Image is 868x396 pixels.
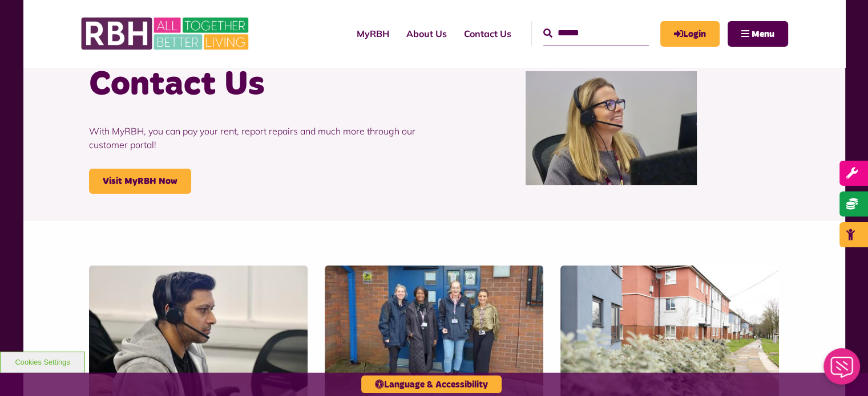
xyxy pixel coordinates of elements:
img: Contact Centre February 2024 (1) [526,71,697,185]
a: Contact Us [455,18,520,49]
a: MyRBH [348,18,398,49]
button: Navigation [728,21,788,47]
a: Visit MyRBH Now [89,169,191,194]
p: With MyRBH, you can pay your rent, report repairs and much more through our customer portal! [89,107,426,169]
a: MyRBH [660,21,720,47]
a: About Us [398,18,455,49]
iframe: Netcall Web Assistant for live chat [817,345,868,396]
img: RBH [80,11,252,56]
h1: Contact Us [89,63,426,107]
span: Menu [752,30,774,39]
button: Language & Accessibility [361,375,502,393]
